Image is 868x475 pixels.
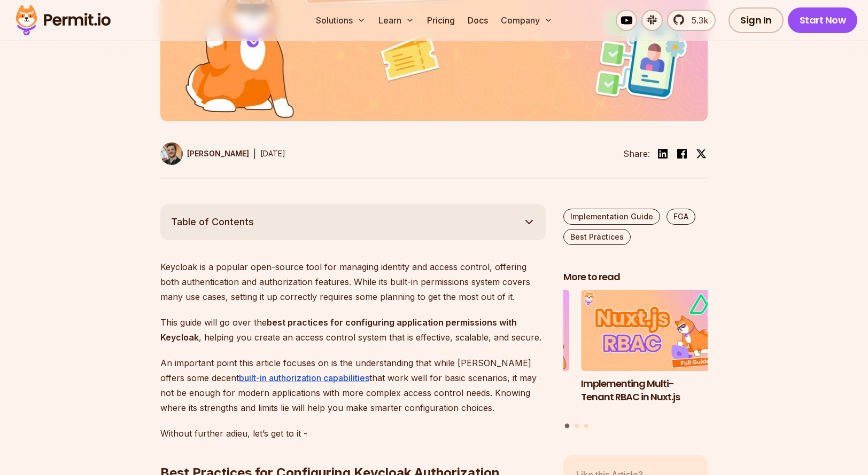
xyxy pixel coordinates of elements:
a: built-in authorization capabilities [239,373,369,383]
div: Posts [563,290,708,430]
li: 3 of 3 [425,290,570,417]
a: FGA [666,209,695,225]
a: Implementation Guide [563,209,660,225]
button: Solutions [312,10,370,31]
p: This guide will go over the , helping you create an access control system that is effective, scal... [160,315,546,345]
time: [DATE] [260,149,285,158]
button: Go to slide 3 [584,424,588,428]
strong: best practices for configuring application permissions with Keycloak [160,317,517,343]
a: Start Now [788,7,858,33]
a: Pricing [423,10,459,31]
img: linkedin [656,147,669,160]
h3: How to Use JWTs for Authorization: Best Practices and Common Mistakes [425,377,570,417]
p: Without further adieu, let’s get to it - [160,426,546,441]
button: Learn [374,10,418,31]
p: Keycloak is a popular open-source tool for managing identity and access control, offering both au... [160,259,546,304]
img: Permit logo [11,2,115,38]
a: 5.3k [667,10,716,31]
p: An important point this article focuses on is the understanding that while [PERSON_NAME] offers s... [160,355,546,415]
a: Docs [463,10,492,31]
button: Company [497,10,557,31]
button: Go to slide 1 [565,424,570,429]
img: Daniel Bass [160,142,183,165]
a: Sign In [728,7,784,33]
a: Implementing Multi-Tenant RBAC in Nuxt.jsImplementing Multi-Tenant RBAC in Nuxt.js [581,290,725,417]
img: facebook [676,147,688,160]
button: Go to slide 2 [575,424,579,428]
img: Implementing Multi-Tenant RBAC in Nuxt.js [581,290,725,371]
img: How to Use JWTs for Authorization: Best Practices and Common Mistakes [425,290,570,371]
p: [PERSON_NAME] [187,148,249,159]
li: Share: [623,147,650,160]
h3: Implementing Multi-Tenant RBAC in Nuxt.js [581,377,725,404]
li: 1 of 3 [581,290,725,417]
a: Best Practices [563,229,631,245]
h2: More to read [563,271,708,284]
span: Table of Contents [171,215,254,229]
span: 5.3k [685,14,708,27]
a: [PERSON_NAME] [160,142,249,165]
div: | [253,147,256,160]
img: twitter [696,148,707,159]
button: Table of Contents [160,204,546,240]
